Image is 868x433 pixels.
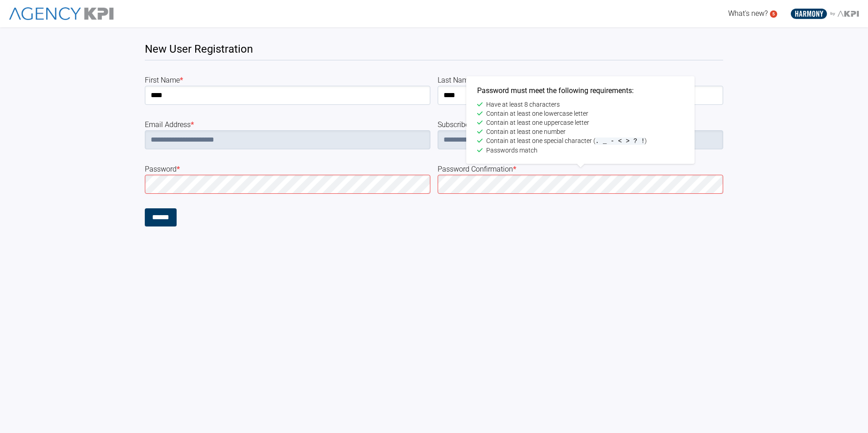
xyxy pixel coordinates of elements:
span: . _ - < > ? ! [595,138,645,145]
label: password [145,164,430,175]
h1: New User Registration [145,42,724,60]
a: 5 [770,10,777,18]
label: first Name [145,75,430,86]
li: Contain at least one number [477,127,684,136]
li: Passwords match [477,146,684,155]
li: Have at least 8 characters [477,100,684,109]
li: Contain at least one special character ( ) [477,136,684,146]
label: email Address [145,119,430,130]
abbr: required [513,165,516,173]
label: subscriber Name [438,119,723,130]
abbr: required [472,76,475,84]
abbr: required [180,76,183,84]
li: Contain at least one uppercase letter [477,118,684,127]
label: last Name [438,75,723,86]
label: password Confirmation [438,164,723,175]
abbr: required [191,120,194,129]
span: What's new? [728,9,768,18]
text: 5 [772,11,775,16]
li: Contain at least one lowercase letter [477,109,684,118]
abbr: required [177,165,180,173]
h3: Password must meet the following requirements: [477,85,684,96]
img: AgencyKPI [9,7,113,20]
